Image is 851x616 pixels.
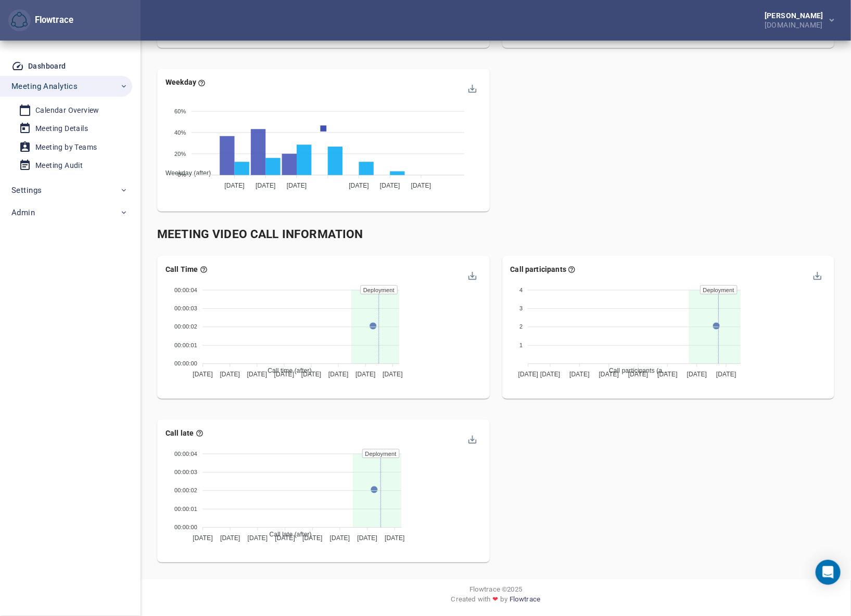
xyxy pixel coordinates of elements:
[8,9,31,32] button: Flowtrace
[166,428,204,438] div: Average meeting delay in seconds at the given time window.
[31,14,73,27] div: Flowtrace
[174,129,186,136] tspan: 40%
[11,80,78,93] span: Meeting Analytics
[158,169,211,177] span: Weekday (after)
[174,286,197,293] tspan: 00:00:04
[8,9,73,32] div: Flowtrace
[501,594,507,608] span: by
[628,370,648,377] tspan: [DATE]
[174,469,197,475] tspan: 00:00:03
[174,150,186,156] tspan: 20%
[256,182,276,189] tspan: [DATE]
[275,534,295,541] tspan: [DATE]
[716,370,736,377] tspan: [DATE]
[355,370,376,377] tspan: [DATE]
[174,524,197,530] tspan: 00:00:00
[11,12,28,29] img: Flowtrace
[765,12,828,19] div: [PERSON_NAME]
[166,77,206,87] div: Frequency of meeting by event weekday before, and after pilot deployment. Uses your current timez...
[166,264,208,274] div: Average duration of video call in seconds at the given time window.
[328,370,349,377] tspan: [DATE]
[193,534,213,541] tspan: [DATE]
[383,370,403,377] tspan: [DATE]
[301,370,322,377] tspan: [DATE]
[174,360,197,366] tspan: 00:00:00
[599,370,619,377] tspan: [DATE]
[519,305,523,311] tspan: 3
[330,534,350,541] tspan: [DATE]
[467,270,476,279] div: Menu
[274,370,295,377] tspan: [DATE]
[220,534,240,541] tspan: [DATE]
[657,370,678,377] tspan: [DATE]
[490,594,500,604] span: ❤
[28,60,66,73] div: Dashboard
[385,534,405,541] tspan: [DATE]
[174,108,186,114] tspan: 60%
[518,370,538,377] tspan: [DATE]
[174,323,197,330] tspan: 00:00:02
[224,182,245,189] tspan: [DATE]
[467,434,476,442] div: Menu
[510,594,540,608] a: Flowtrace
[357,534,377,541] tspan: [DATE]
[174,487,197,493] tspan: 00:00:02
[177,172,186,178] tspan: 0%
[35,104,99,117] div: Calendar Overview
[11,206,35,219] span: Admin
[467,83,476,92] div: Menu
[35,122,88,135] div: Meeting Details
[193,370,213,377] tspan: [DATE]
[380,182,400,189] tspan: [DATE]
[174,506,197,512] tspan: 00:00:01
[540,370,560,377] tspan: [DATE]
[35,141,97,154] div: Meeting by Teams
[262,531,312,538] span: Call late (after)
[35,159,83,172] div: Meeting Audit
[411,182,431,189] tspan: [DATE]
[687,370,707,377] tspan: [DATE]
[174,342,197,348] tspan: 00:00:01
[248,534,268,541] tspan: [DATE]
[816,560,841,585] div: Open Intercom Messenger
[174,450,197,456] tspan: 00:00:04
[812,270,821,279] div: Menu
[149,594,843,608] div: Created with
[519,323,523,330] tspan: 2
[748,9,843,32] button: [PERSON_NAME][DOMAIN_NAME]
[519,286,523,293] tspan: 4
[510,264,576,274] div: Average video call participants per meeting at the given time window.
[469,584,522,594] span: Flowtrace © 2025
[220,370,240,377] tspan: [DATE]
[601,367,668,374] span: Call participants (a...
[519,342,523,348] tspan: 1
[11,184,42,197] span: Settings
[157,226,834,243] div: Meeting Video Call Information
[569,370,590,377] tspan: [DATE]
[349,182,369,189] tspan: [DATE]
[260,367,312,374] span: Call time (after)
[302,534,323,541] tspan: [DATE]
[287,182,307,189] tspan: [DATE]
[247,370,268,377] tspan: [DATE]
[174,305,197,311] tspan: 00:00:03
[765,19,828,29] div: [DOMAIN_NAME]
